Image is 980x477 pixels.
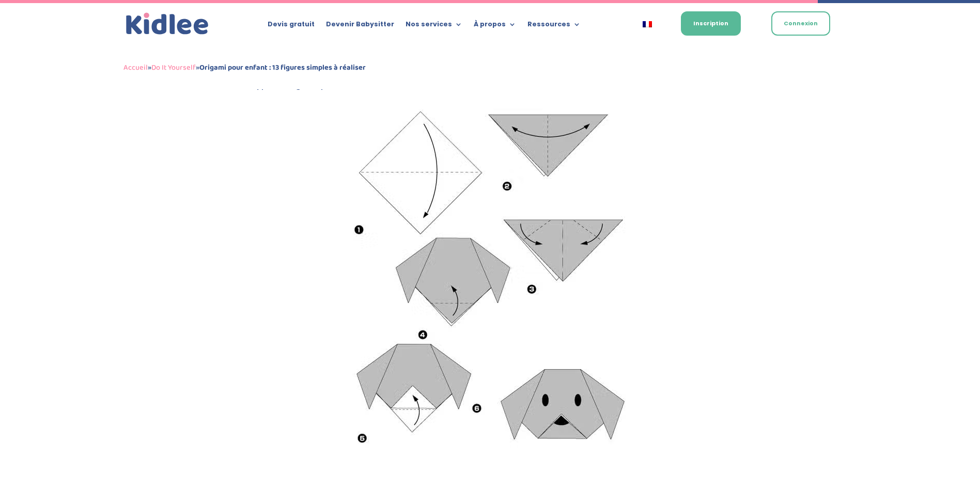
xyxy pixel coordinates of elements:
img: Chien origami pour enfant à réaliser avec les enfants [345,101,636,472]
a: Nos services [406,21,462,32]
a: Kidlee Logo [123,10,211,38]
a: Do It Yourself [151,61,196,74]
a: Inscription [681,11,741,36]
a: Ressources [527,21,581,32]
a: Devenir Babysitter [326,21,394,32]
img: Français [643,21,652,27]
a: Accueil [123,61,148,74]
a: Devis gratuit [268,21,315,32]
a: Connexion [771,11,830,36]
a: À propos [474,21,516,32]
strong: Origami pour enfant : 13 figures simples à réaliser [199,61,366,74]
span: » » [123,61,366,74]
img: logo_kidlee_bleu [123,10,211,38]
